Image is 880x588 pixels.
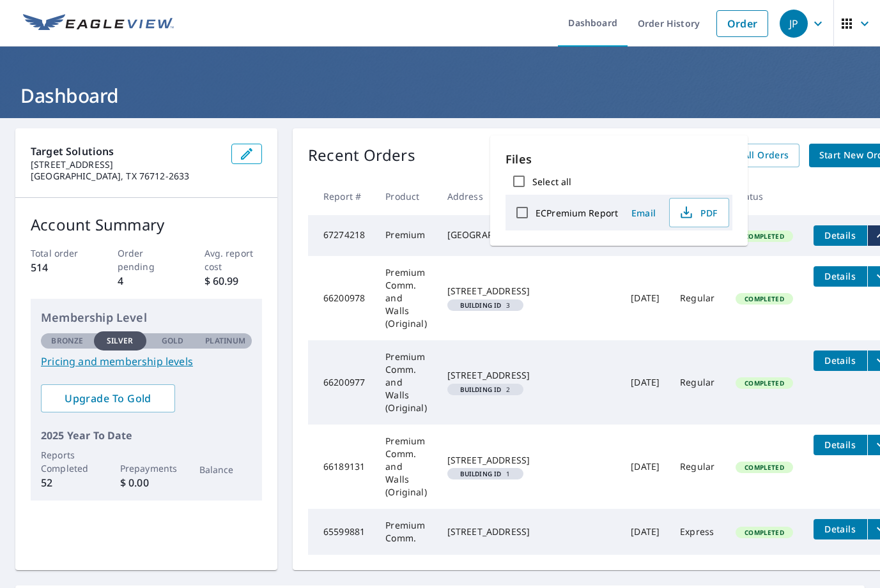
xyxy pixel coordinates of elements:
[41,354,252,369] a: Pricing and membership levels
[41,475,94,490] p: 52
[447,454,611,467] div: [STREET_ADDRESS]
[780,10,808,38] div: JP
[51,391,165,405] span: Upgrade To Gold
[536,207,618,219] label: ECPremium Report
[447,525,611,538] div: [STREET_ADDRESS]
[23,14,174,33] img: EV Logo
[120,475,173,490] p: $ 0.00
[15,82,865,109] h1: Dashboard
[821,229,860,241] span: Details
[107,335,134,347] p: Silver
[308,256,375,340] td: 66200978
[308,509,375,555] td: 65599881
[460,386,502,393] em: Building ID
[447,285,611,298] div: [STREET_ADDRESS]
[31,260,89,275] p: 514
[31,159,221,170] p: [STREET_ADDRESS]
[437,177,621,215] th: Address
[628,207,659,219] span: Email
[621,256,670,340] td: [DATE]
[308,340,375,425] td: 66200977
[709,144,799,167] a: View All Orders
[452,471,518,477] span: 1
[506,151,732,168] p: Files
[41,309,252,326] p: Membership Level
[447,369,611,382] div: [STREET_ADDRESS]
[814,225,867,246] button: detailsBtn-67274218
[532,176,571,188] label: Select all
[621,509,670,555] td: [DATE]
[308,144,415,167] p: Recent Orders
[308,215,375,256] td: 67274218
[205,273,263,289] p: $ 60.99
[447,229,611,241] div: [GEOGRAPHIC_DATA][PERSON_NAME]
[737,232,791,241] span: Completed
[375,509,437,555] td: Premium Comm.
[31,144,221,159] p: Target Solutions
[205,335,245,347] p: Platinum
[308,425,375,509] td: 66189131
[621,340,670,425] td: [DATE]
[821,439,860,451] span: Details
[118,246,176,273] p: Order pending
[118,273,176,289] p: 4
[460,302,502,308] em: Building ID
[120,462,173,475] p: Prepayments
[621,425,670,509] td: [DATE]
[737,528,791,537] span: Completed
[41,448,94,475] p: Reports Completed
[199,463,252,476] p: Balance
[31,213,262,236] p: Account Summary
[375,177,437,215] th: Product
[725,177,803,215] th: Status
[670,425,725,509] td: Regular
[821,270,860,282] span: Details
[375,425,437,509] td: Premium Comm. and Walls (Original)
[737,379,791,388] span: Completed
[31,170,221,182] p: [GEOGRAPHIC_DATA], TX 76712-2633
[669,198,729,227] button: PDF
[821,523,860,535] span: Details
[716,10,768,37] a: Order
[719,147,789,163] span: View All Orders
[677,205,718,220] span: PDF
[205,246,263,273] p: Avg. report cost
[41,384,175,412] a: Upgrade To Gold
[737,294,791,303] span: Completed
[31,246,89,260] p: Total order
[460,471,502,477] em: Building ID
[452,386,518,393] span: 2
[162,335,183,347] p: Gold
[375,215,437,256] td: Premium
[814,266,867,287] button: detailsBtn-66200978
[814,435,867,455] button: detailsBtn-66189131
[308,177,375,215] th: Report #
[814,351,867,371] button: detailsBtn-66200977
[670,340,725,425] td: Regular
[51,335,83,347] p: Bronze
[41,428,252,443] p: 2025 Year To Date
[821,354,860,366] span: Details
[375,340,437,425] td: Premium Comm. and Walls (Original)
[670,256,725,340] td: Regular
[452,302,518,308] span: 3
[737,463,791,472] span: Completed
[814,519,867,539] button: detailsBtn-65599881
[375,256,437,340] td: Premium Comm. and Walls (Original)
[670,509,725,555] td: Express
[623,203,664,223] button: Email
